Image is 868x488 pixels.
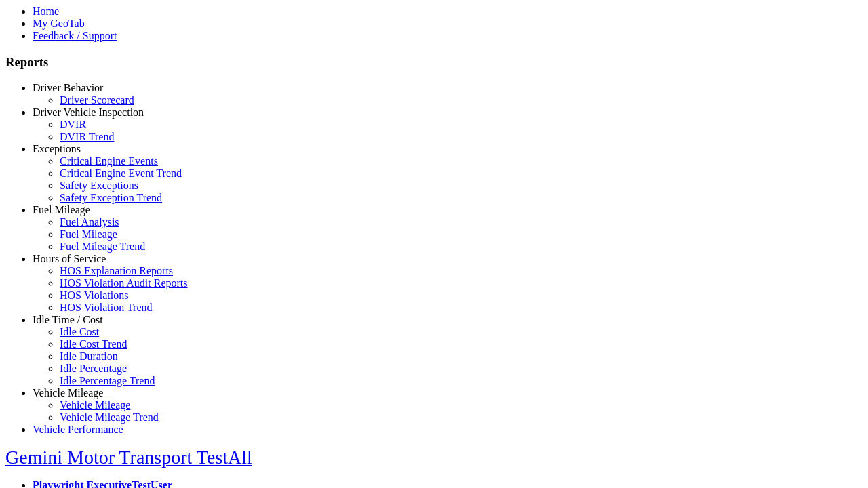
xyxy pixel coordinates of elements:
a: Safety Exception Trend [60,192,162,203]
a: Home [33,5,59,17]
a: Exceptions [33,143,81,155]
a: DVIR Trend [60,131,114,142]
h3: Reports [5,55,863,70]
a: Vehicle Mileage [60,399,130,411]
a: Idle Percentage [60,363,127,374]
a: Critical Engine Events [60,155,158,167]
a: Fuel Analysis [60,216,119,228]
a: HOS Violations [60,289,128,301]
a: Gemini Motor Transport TestAll [5,447,252,468]
a: Vehicle Mileage Trend [60,411,159,423]
a: Safety Exceptions [60,180,138,191]
a: Idle Cost [60,326,99,338]
a: Idle Cost Trend [60,338,127,350]
a: Fuel Mileage [60,228,117,240]
a: Critical Engine Event Trend [60,167,182,179]
a: Vehicle Performance [33,424,123,435]
a: Idle Percentage Trend [60,375,155,386]
a: Driver Scorecard [60,94,134,106]
a: DVIR [60,119,86,130]
a: Hours of Service [33,253,106,264]
a: Idle Time / Cost [33,314,103,325]
a: Driver Behavior [33,82,103,94]
a: My GeoTab [33,18,85,29]
a: Driver Vehicle Inspection [33,106,144,118]
a: HOS Violation Trend [60,302,153,313]
a: Fuel Mileage Trend [60,241,145,252]
a: Vehicle Mileage [33,387,103,399]
a: HOS Violation Audit Reports [60,277,188,289]
a: Fuel Mileage [33,204,90,216]
a: HOS Explanation Reports [60,265,173,277]
a: Idle Duration [60,350,118,362]
a: Feedback / Support [33,30,117,41]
